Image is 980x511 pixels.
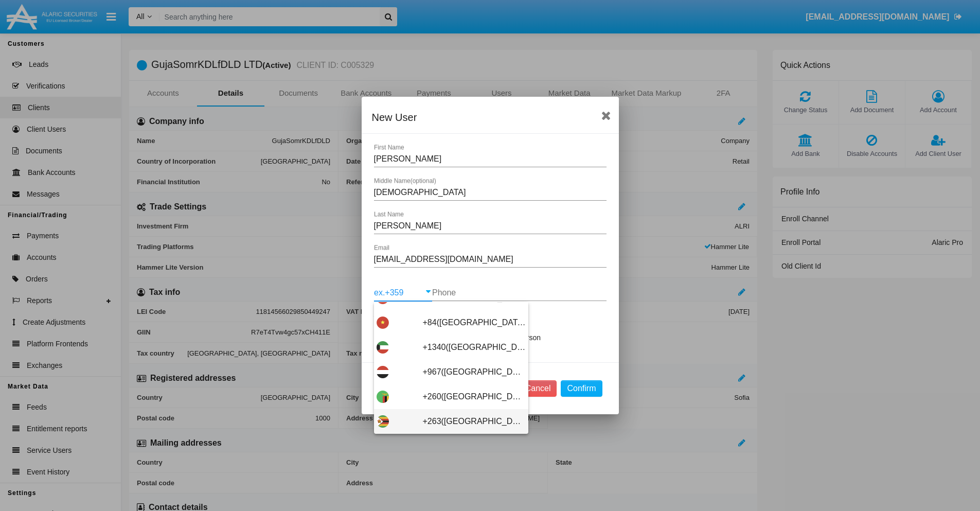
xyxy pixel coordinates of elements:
span: +84([GEOGRAPHIC_DATA]) [423,310,526,335]
button: Confirm [561,380,602,397]
span: +263([GEOGRAPHIC_DATA]) [423,409,526,434]
span: +967([GEOGRAPHIC_DATA]) [423,360,526,384]
div: New User [372,109,609,126]
span: +260([GEOGRAPHIC_DATA]) [423,384,526,409]
span: +1340([GEOGRAPHIC_DATA], [GEOGRAPHIC_DATA]) [423,335,526,360]
button: Cancel [519,380,557,397]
